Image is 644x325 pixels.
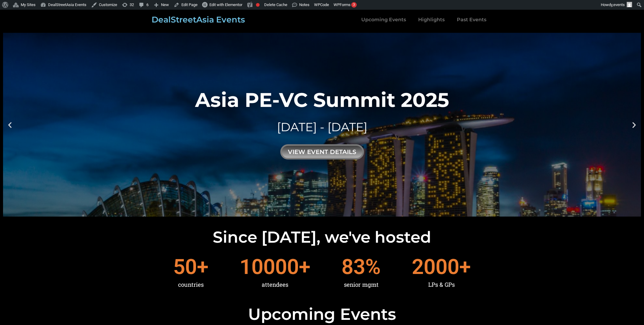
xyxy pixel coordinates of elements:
span: Go to slide 1 [318,211,320,213]
div: senior mgmt [341,277,381,292]
div: LPs & GPs [412,277,471,292]
a: Upcoming Events [355,13,412,27]
span: + [299,256,310,277]
span: % [365,256,381,277]
div: view event details [280,144,364,159]
div: Previous slide [6,121,14,128]
h2: Since [DATE], we've hosted [3,229,641,245]
h2: Upcoming Events [3,306,641,322]
span: + [197,256,208,277]
span: 2000 [412,256,459,277]
span: Go to slide 2 [324,211,326,213]
span: + [459,256,471,277]
span: Edit with Elementor [209,2,242,7]
div: 3 [351,2,357,8]
span: events [613,2,625,7]
div: Asia PE-VC Summit 2025 [195,90,449,110]
div: attendees [240,277,310,292]
div: Next slide [630,121,638,128]
div: countries [173,277,208,292]
a: DealStreetAsia Events [152,15,245,25]
div: Focus keyphrase not set [256,3,260,7]
span: 83 [341,256,365,277]
a: Past Events [451,13,492,27]
span: 10000 [240,256,299,277]
a: Asia PE-VC Summit 2025[DATE] - [DATE]view event details [3,33,641,217]
a: Highlights [412,13,451,27]
span: 50 [173,256,197,277]
div: [DATE] - [DATE] [195,119,449,135]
